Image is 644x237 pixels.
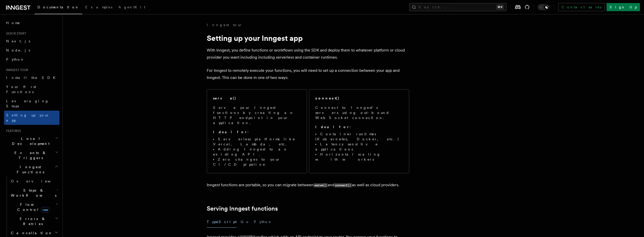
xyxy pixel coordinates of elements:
[9,216,55,226] span: Errors & Retries
[6,99,49,108] span: Leveraging Steps
[9,230,53,235] span: Cancellation
[315,131,403,142] li: Container runtimes (Kubernetes, Docker, etc.)
[4,46,59,55] a: Node.js
[4,164,55,175] span: Inngest Functions
[115,2,148,14] a: AgentKit
[4,162,59,177] button: Inngest Functions
[213,147,301,157] li: Adding Inngest to an existing API.
[9,214,59,228] button: Errors & Retries
[4,82,59,96] a: Your first Functions
[315,152,403,162] li: Horizontal scaling with workers
[315,96,340,101] h2: connect()
[409,3,507,11] button: Search...⌘K
[213,130,247,134] strong: Ideal for
[207,47,409,61] p: With Inngest, you define functions or workflows using the SDK and deploy them to whatever platfor...
[6,113,50,122] span: Setting up your app
[207,89,307,173] a: serve()Serve your Inngest functions by creating an HTTP endpoint in your application.Ideal for:Se...
[315,124,403,129] p: :
[315,125,350,129] strong: Ideal for
[309,89,409,173] a: connect()Connect to Inngest's servers using out-bound WebSocket connection.Ideal for:Container ru...
[538,4,550,10] button: Toggle dark mode
[314,183,328,188] code: serve()
[607,3,640,11] a: Sign Up
[213,137,301,147] li: Serverless platforms like Vercel, Lambda, etc.
[9,200,59,214] button: Flow Controlnew
[85,5,112,9] span: Examples
[4,134,59,148] button: Local Development
[6,48,30,52] span: Node.js
[4,55,59,64] a: Python
[9,177,59,186] a: Overview
[213,129,301,134] p: :
[4,73,59,82] a: Install the SDK
[207,181,409,189] p: Inngest functions are portable, so you can migrate between and as well as cloud providers.
[207,33,409,43] h1: Setting up your Inngest app
[9,188,56,198] span: Steps & Workflows
[4,31,26,36] span: Quick start
[254,216,272,228] button: Python
[6,76,58,80] span: Install the SDK
[6,85,36,94] span: Your first Functions
[34,2,82,14] a: Documentation
[9,186,59,200] button: Steps & Workflows
[6,57,25,61] span: Python
[207,205,278,212] a: Serving Inngest functions
[82,2,115,14] a: Examples
[207,22,242,27] a: Inngest tour
[558,3,605,11] a: Contact sales
[4,150,55,160] span: Events & Triggers
[4,18,59,27] a: Home
[213,96,236,101] h2: serve()
[4,68,28,72] span: Inngest tour
[4,129,21,133] span: Features
[4,148,59,162] button: Events & Triggers
[241,216,250,228] button: Go
[6,39,30,43] span: Next.js
[6,20,20,25] span: Home
[213,105,301,125] p: Serve your Inngest functions by creating an HTTP endpoint in your application.
[315,142,403,152] li: Latency sensitive applications
[4,111,59,125] a: Setting up your app
[4,37,59,46] a: Next.js
[207,216,237,228] button: TypeScript
[37,5,79,9] span: Documentation
[315,105,403,120] p: Connect to Inngest's servers using out-bound WebSocket connection.
[4,96,59,111] a: Leveraging Steps
[41,207,49,213] span: new
[207,67,409,81] p: For Inngest to remotely execute your functions, you will need to set up a connection between your...
[334,183,352,188] code: connect()
[4,136,55,146] span: Local Development
[213,157,301,167] li: Zero changes to your CI/CD pipeline
[11,179,63,183] span: Overview
[496,5,504,10] kbd: ⌘K
[118,5,145,9] span: AgentKit
[9,202,56,212] span: Flow Control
